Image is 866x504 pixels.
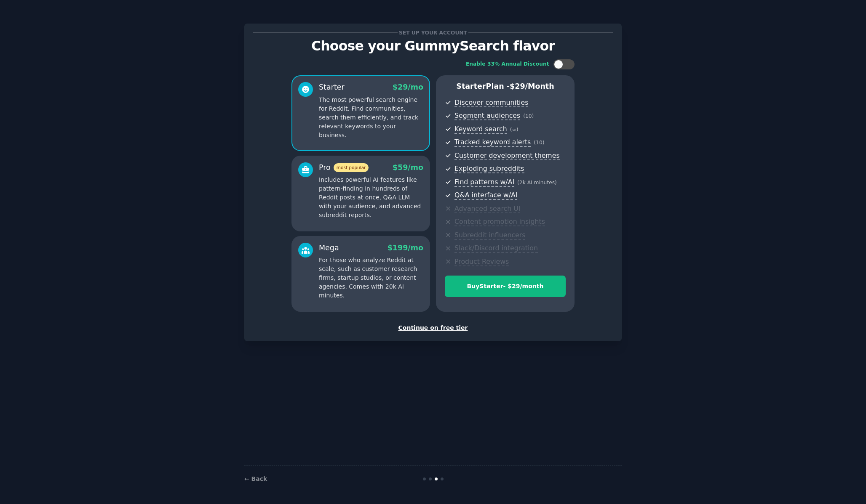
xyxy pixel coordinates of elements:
[454,218,545,226] span: Content promotion insights
[253,39,613,53] p: Choose your GummySearch flavor
[454,244,538,253] span: Slack/Discord integration
[454,178,514,187] span: Find patterns w/AI
[445,282,565,291] div: Buy Starter - $ 29 /month
[319,162,369,173] div: Pro
[393,163,423,172] span: $ 59 /mo
[319,82,345,93] div: Starter
[388,244,423,252] span: $ 199 /mo
[454,111,520,120] span: Segment audiences
[510,127,519,133] span: ( ∞ )
[253,324,613,332] div: Continue on free tier
[454,231,525,240] span: Subreddit influencers
[523,113,534,119] span: ( 10 )
[534,140,544,146] span: ( 10 )
[454,257,509,266] span: Product Reviews
[244,475,267,482] a: ← Back
[454,151,560,160] span: Customer development themes
[510,82,554,90] span: $ 29 /month
[445,81,566,92] p: Starter Plan -
[517,180,557,186] span: ( 2k AI minutes )
[319,243,339,253] div: Mega
[319,95,423,140] p: The most powerful search engine for Reddit. Find communities, search them efficiently, and track ...
[454,98,528,107] span: Discover communities
[454,191,517,200] span: Q&A interface w/AI
[393,83,423,91] span: $ 29 /mo
[319,175,423,220] p: Includes powerful AI features like pattern-finding in hundreds of Reddit posts at once, Q&A LLM w...
[454,204,520,213] span: Advanced search UI
[466,61,549,68] div: Enable 33% Annual Discount
[454,164,524,173] span: Exploding subreddits
[398,28,469,37] span: Set up your account
[454,125,507,134] span: Keyword search
[319,256,423,300] p: For those who analyze Reddit at scale, such as customer research firms, startup studios, or conte...
[445,276,566,297] button: BuyStarter- $29/month
[454,138,531,147] span: Tracked keyword alerts
[334,163,369,172] span: most popular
